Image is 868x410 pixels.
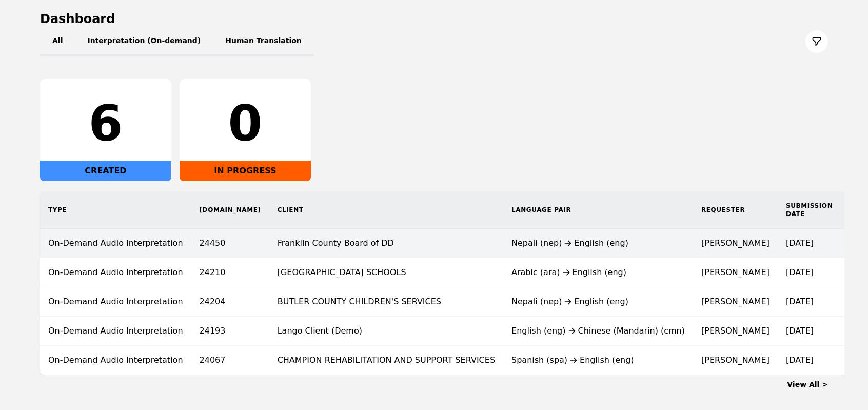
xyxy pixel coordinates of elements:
td: 24204 [191,287,269,317]
td: [PERSON_NAME] [693,317,778,346]
td: 24450 [191,229,269,258]
td: 24210 [191,258,269,287]
time: [DATE] [786,267,814,277]
td: Lango Client (Demo) [269,317,503,346]
a: View All > [787,380,828,388]
th: Requester [693,191,778,229]
td: On-Demand Audio Interpretation [40,258,191,287]
time: [DATE] [786,297,814,306]
td: On-Demand Audio Interpretation [40,317,191,346]
div: 6 [48,99,163,148]
button: All [40,27,75,56]
td: BUTLER COUNTY CHILDREN'S SERVICES [269,287,503,317]
button: Filter [805,30,828,53]
td: CHAMPION REHABILITATION AND SUPPORT SERVICES [269,346,503,375]
th: Submission Date [778,191,841,229]
div: Arabic (ara) English (eng) [511,266,685,279]
div: IN PROGRESS [180,161,311,181]
th: Type [40,191,191,229]
h1: Dashboard [40,11,828,27]
td: [PERSON_NAME] [693,258,778,287]
td: [PERSON_NAME] [693,346,778,375]
div: Spanish (spa) English (eng) [511,354,685,366]
time: [DATE] [786,326,814,336]
td: [GEOGRAPHIC_DATA] SCHOOLS [269,258,503,287]
div: English (eng) Chinese (Mandarin) (cmn) [511,325,685,337]
div: Nepali (nep) English (eng) [511,296,685,308]
td: Franklin County Board of DD [269,229,503,258]
td: On-Demand Audio Interpretation [40,287,191,317]
button: Human Translation [213,27,314,56]
time: [DATE] [786,238,814,248]
td: On-Demand Audio Interpretation [40,229,191,258]
th: Client [269,191,503,229]
div: CREATED [40,161,171,181]
td: [PERSON_NAME] [693,229,778,258]
td: On-Demand Audio Interpretation [40,346,191,375]
div: 0 [188,99,303,148]
td: [PERSON_NAME] [693,287,778,317]
th: [DOMAIN_NAME] [191,191,269,229]
td: 24067 [191,346,269,375]
td: 24193 [191,317,269,346]
button: Interpretation (On-demand) [75,27,213,56]
div: Nepali (nep) English (eng) [511,237,685,249]
th: Language Pair [503,191,693,229]
time: [DATE] [786,355,814,365]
